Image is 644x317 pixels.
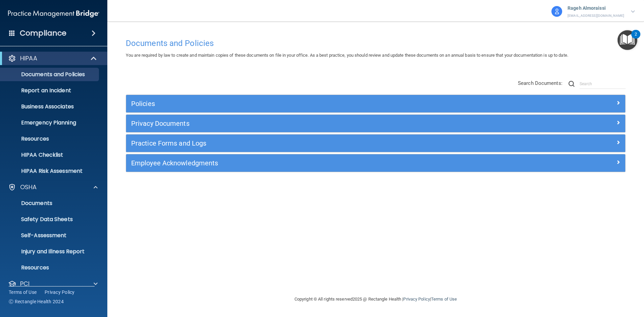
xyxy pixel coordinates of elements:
img: PMB logo [8,7,99,20]
p: Business Associates [4,103,96,110]
a: Privacy Policy [403,297,430,302]
p: Rageh Almoraissi [568,4,624,13]
p: HIPAA Checklist [4,152,96,158]
h5: Policies [131,100,495,107]
p: Resources [4,136,96,142]
img: arrow-down.227dba2b.svg [631,10,635,13]
div: 2 [635,34,637,43]
h5: Privacy Documents [131,120,495,127]
a: Practice Forms and Logs [131,138,620,149]
a: PCI [8,280,98,288]
a: Terms of Use [9,289,37,296]
a: Employee Acknowledgments [131,158,620,168]
a: Terms of Use [431,297,457,302]
img: ic-search.3b580494.png [569,81,575,87]
p: Injury and Illness Report [4,248,96,255]
span: Ⓒ Rectangle Health 2024 [9,298,64,305]
img: avatar.17b06cb7.svg [551,6,562,17]
a: Privacy Policy [45,289,75,296]
p: OSHA [20,183,37,191]
span: Search Documents: [518,80,562,86]
p: HIPAA [20,54,37,62]
p: Documents [4,200,96,207]
p: Safety Data Sheets [4,216,96,223]
p: Documents and Policies [4,71,96,78]
p: Report an Incident [4,87,96,94]
span: You are required by law to create and maintain copies of these documents on file in your office. ... [126,53,568,58]
a: Privacy Documents [131,118,620,129]
a: Policies [131,98,620,109]
h5: Practice Forms and Logs [131,140,495,147]
p: PCI [20,280,30,288]
button: Open Resource Center, 2 new notifications [618,30,637,50]
p: Emergency Planning [4,119,96,126]
p: Self-Assessment [4,232,96,239]
h5: Employee Acknowledgments [131,159,495,167]
h4: Compliance [20,29,66,38]
p: HIPAA Risk Assessment [4,168,96,174]
p: Resources [4,264,96,271]
a: OSHA [8,183,98,191]
input: Search [580,79,626,89]
div: Copyright © All rights reserved 2025 @ Rectangle Health | | [253,288,498,310]
a: HIPAA [8,54,97,62]
p: [EMAIL_ADDRESS][DOMAIN_NAME] [568,13,624,19]
h4: Documents and Policies [126,39,626,48]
